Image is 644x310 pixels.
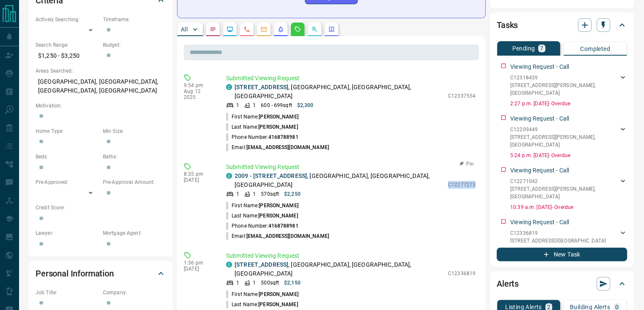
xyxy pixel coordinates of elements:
p: C12271042 [510,178,619,185]
span: [PERSON_NAME] [259,114,298,120]
p: All [181,26,188,32]
p: 1 [253,101,256,109]
span: [EMAIL_ADDRESS][DOMAIN_NAME] [246,233,329,239]
p: 2:27 p.m. [DATE] - Overdue [510,100,627,107]
p: Company: [103,289,166,296]
div: condos.ca [226,84,232,90]
p: Email: [226,144,329,151]
button: Pin [454,160,479,168]
svg: Notes [210,26,216,33]
p: C12336819 [510,229,606,237]
p: [STREET_ADDRESS][PERSON_NAME] , [GEOGRAPHIC_DATA] [510,82,619,97]
button: New Task [497,248,627,261]
div: Personal Information [36,263,166,284]
p: 8:35 pm [184,171,213,177]
p: $2,250 [284,190,301,198]
p: , [GEOGRAPHIC_DATA], [GEOGRAPHIC_DATA], [GEOGRAPHIC_DATA] [235,172,444,189]
p: Mortgage Agent: [103,229,166,237]
p: Lawyer: [36,229,99,237]
svg: Opportunities [311,26,318,33]
span: [EMAIL_ADDRESS][DOMAIN_NAME] [246,144,329,150]
a: 2009 - [STREET_ADDRESS] [235,172,307,179]
p: Beds: [36,153,99,161]
p: [STREET_ADDRESS][PERSON_NAME] , [GEOGRAPHIC_DATA] [510,185,619,200]
svg: Emails [260,26,267,33]
p: Areas Searched: [36,67,166,75]
p: Submitted Viewing Request [226,163,475,172]
a: [STREET_ADDRESS] [235,261,288,268]
p: Home Type: [36,127,99,135]
p: , [GEOGRAPHIC_DATA], [GEOGRAPHIC_DATA], [GEOGRAPHIC_DATA] [235,260,444,278]
p: Actively Searching: [36,16,99,23]
p: 1 [236,279,239,287]
h2: Personal Information [36,267,114,280]
p: Viewing Request - Call [510,114,569,123]
p: Submitted Viewing Request [226,74,475,83]
p: Search Range: [36,41,99,49]
p: $1,250 - $3,250 [36,49,99,63]
div: C12209449[STREET_ADDRESS][PERSON_NAME],[GEOGRAPHIC_DATA] [510,124,627,150]
p: Aug 12 2025 [184,88,213,100]
div: Alerts [497,273,627,294]
p: Pre-Approval Amount: [103,178,166,186]
p: Timeframe: [103,16,166,23]
p: Budget: [103,41,166,49]
p: Phone Number: [226,222,299,230]
p: 5:24 p.m. [DATE] - Overdue [510,152,627,159]
p: Credit Score: [36,204,166,211]
p: Submitted Viewing Request [226,251,475,260]
svg: Lead Browsing Activity [227,26,233,33]
svg: Requests [294,26,301,33]
p: [STREET_ADDRESS][PERSON_NAME] , [GEOGRAPHIC_DATA] [510,133,619,149]
p: First Name: [226,202,299,209]
span: [PERSON_NAME] [258,302,298,307]
p: 9:54 pm [184,82,213,88]
p: Last Name: [226,212,298,220]
h2: Tasks [497,18,518,32]
p: 1 [253,190,256,198]
p: , [GEOGRAPHIC_DATA], [GEOGRAPHIC_DATA], [GEOGRAPHIC_DATA] [235,83,444,101]
p: 10:39 a.m. [DATE] - Overdue [510,203,627,211]
p: Viewing Request - Call [510,62,569,71]
p: 500 sqft [261,279,279,287]
p: [DATE] [184,177,213,183]
div: C12318459[STREET_ADDRESS][PERSON_NAME],[GEOGRAPHIC_DATA] [510,72,627,99]
span: [PERSON_NAME] [259,203,298,209]
p: Viewing Request - Call [510,218,569,227]
svg: Listing Alerts [277,26,284,33]
h2: Alerts [497,277,519,290]
p: $2,300 [297,101,314,109]
p: 2 [547,304,550,310]
div: C12336819[STREET_ADDRESS],[GEOGRAPHIC_DATA] [510,228,627,246]
p: 1 [253,279,256,287]
p: C12209449 [510,126,619,133]
div: condos.ca [226,262,232,268]
p: Email: [226,232,329,240]
p: C12277273 [448,181,475,189]
span: 4168788981 [268,134,298,140]
p: Last Name: [226,123,298,131]
div: C12271042[STREET_ADDRESS][PERSON_NAME],[GEOGRAPHIC_DATA] [510,176,627,202]
p: [STREET_ADDRESS] , [GEOGRAPHIC_DATA] [510,237,606,245]
p: 1:36 pm [184,260,213,266]
p: Baths: [103,153,166,161]
span: [PERSON_NAME] [258,213,298,219]
p: Listing Alerts [505,304,542,310]
span: [PERSON_NAME] [259,291,298,297]
p: Motivation: [36,102,166,110]
div: Tasks [497,15,627,35]
p: Phone Number: [226,133,299,141]
svg: Agent Actions [328,26,335,33]
p: 570 sqft [261,190,279,198]
p: Min Size: [103,127,166,135]
p: Pre-Approved: [36,178,99,186]
p: [DATE] [184,266,213,272]
p: 1 [236,101,239,109]
a: [STREET_ADDRESS] [235,84,288,90]
p: C12318459 [510,74,619,82]
p: Job Title: [36,289,99,296]
p: Building Alerts [570,304,610,310]
p: Pending [512,45,535,51]
p: Viewing Request - Call [510,166,569,175]
p: 1 [236,190,239,198]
